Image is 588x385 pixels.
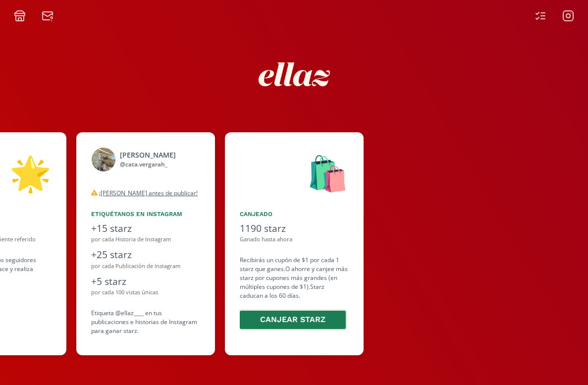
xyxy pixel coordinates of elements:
[120,150,176,160] div: [PERSON_NAME]
[91,275,200,289] div: +5 starz
[91,248,200,262] div: +25 starz
[91,221,200,236] div: +15 starz
[120,160,176,169] div: @ cata.vergarah_
[238,309,347,330] button: Canjear starz
[240,210,349,219] div: Canjeado
[91,309,200,335] div: Etiqueta @ellaz____ en tus publicaciones e historias de Instagram para ganar starz.
[99,189,198,197] u: ¡[PERSON_NAME] antes de publicar!
[240,221,349,236] div: 1190 starz
[91,210,200,219] div: Etiquétanos en Instagram
[240,147,349,198] div: 🛍️
[250,30,339,119] img: nKmKAABZpYV7
[91,288,200,297] div: por cada 100 vistas únicas
[91,235,200,244] div: por cada Historia de Instagram
[240,256,349,330] div: Recibirás un cupón de $1 por cada 1 starz que ganes. O ahorre y canjee más starz por cupones más ...
[91,262,200,271] div: por cada Publicación de Instagram
[240,235,349,244] div: Ganado hasta ahora
[91,147,116,172] img: 502018355_18510087139033969_1625453689987181256_n.jpg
